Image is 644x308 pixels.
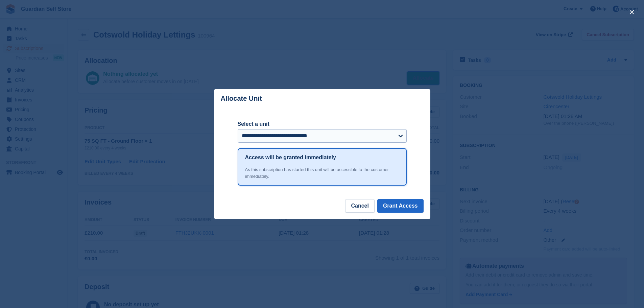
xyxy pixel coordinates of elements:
[238,120,407,128] label: Select a unit
[626,7,637,18] button: close
[377,199,424,213] button: Grant Access
[221,95,262,102] p: Allocate Unit
[245,153,336,162] h1: Access will be granted immediately
[245,166,399,180] div: As this subscription has started this unit will be accessible to the customer immediately.
[345,199,374,213] button: Cancel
